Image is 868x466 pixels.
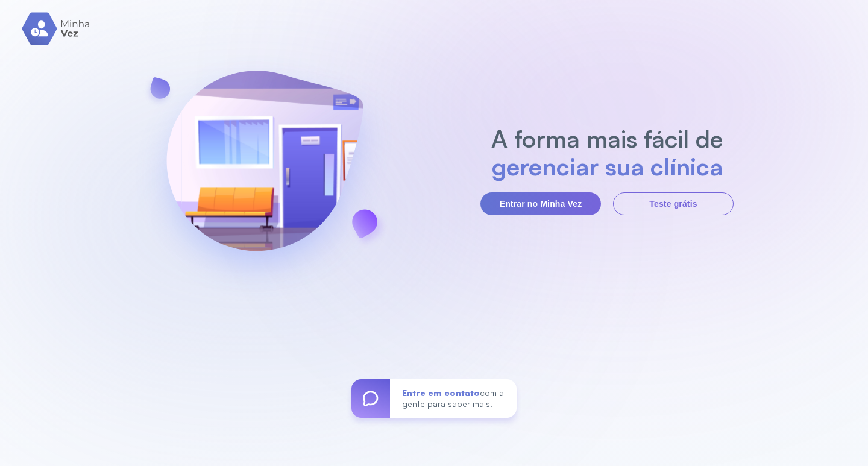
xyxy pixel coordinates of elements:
[402,388,480,398] span: Entre em contato
[485,125,729,153] h2: A forma mais fácil de
[22,12,91,45] img: logo.svg
[134,39,395,301] img: banner-login.svg
[390,379,517,418] div: com a gente para saber mais!
[351,379,517,418] a: Entre em contatocom a gente para saber mais!
[613,192,734,215] button: Teste grátis
[480,192,601,215] button: Entrar no Minha Vez
[485,153,729,180] h2: gerenciar sua clínica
